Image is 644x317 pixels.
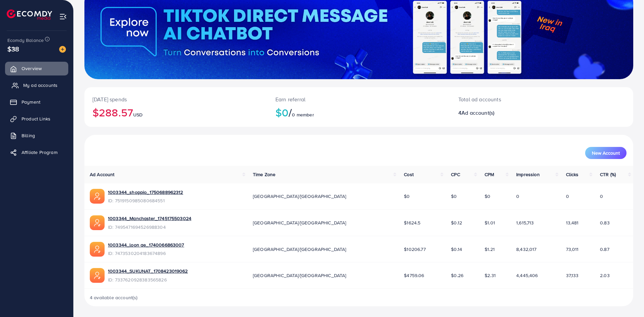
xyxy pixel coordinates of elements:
[566,193,569,200] span: 0
[90,215,105,230] img: ic-ads-acc.e4c84228.svg
[451,272,463,279] span: $0.26
[5,78,68,92] a: My ad accounts
[59,46,66,53] img: image
[5,62,68,75] a: Overview
[275,106,442,119] h2: $0
[404,246,425,253] span: $10206.77
[253,193,346,200] span: [GEOGRAPHIC_DATA]/[GEOGRAPHIC_DATA]
[275,95,442,103] p: Earn referral
[404,272,424,279] span: $4759.06
[253,219,346,226] span: [GEOGRAPHIC_DATA]/[GEOGRAPHIC_DATA]
[108,224,191,230] span: ID: 7495471694526988304
[516,171,540,178] span: Impression
[7,37,44,44] span: Ecomdy Balance
[90,189,105,204] img: ic-ads-acc.e4c84228.svg
[451,171,460,178] span: CPC
[292,111,314,118] span: 0 member
[600,246,609,253] span: 0.87
[90,294,138,301] span: 4 available account(s)
[5,112,68,125] a: Product Links
[600,219,610,226] span: 0.83
[566,246,579,253] span: 73,011
[404,193,410,200] span: $0
[585,147,627,159] button: New Account
[133,111,143,118] span: USD
[566,171,579,178] span: Clicks
[22,132,35,139] span: Billing
[253,171,275,178] span: Time Zone
[22,149,58,156] span: Affiliate Program
[108,197,183,204] span: ID: 7519150985080684551
[289,105,292,120] span: /
[485,171,494,178] span: CPM
[92,106,259,119] h2: $288.57
[600,193,603,200] span: 0
[458,110,579,116] h2: 4
[516,246,536,253] span: 8,432,017
[5,95,68,109] a: Payment
[90,268,105,283] img: ic-ads-acc.e4c84228.svg
[108,268,188,274] a: 1003344_SUKUNAT_1708423019062
[516,219,534,226] span: 1,615,713
[108,189,183,196] a: 1003344_shoppio_1750688962312
[516,193,519,200] span: 0
[22,115,50,122] span: Product Links
[485,193,490,200] span: $0
[253,272,346,279] span: [GEOGRAPHIC_DATA]/[GEOGRAPHIC_DATA]
[458,95,579,103] p: Total ad accounts
[59,13,67,20] img: menu
[485,219,495,226] span: $1.01
[461,109,494,116] span: Ad account(s)
[108,215,191,222] a: 1003344_Manchaster_1745175503024
[485,272,496,279] span: $2.31
[451,246,462,253] span: $0.14
[451,193,457,200] span: $0
[23,82,58,89] span: My ad accounts
[108,276,188,283] span: ID: 7337620928383565826
[7,9,52,20] img: logo
[615,287,639,312] iframe: Chat
[516,272,538,279] span: 4,445,406
[451,219,462,226] span: $0.12
[90,242,105,257] img: ic-ads-acc.e4c84228.svg
[592,151,620,155] span: New Account
[90,171,115,178] span: Ad Account
[253,246,346,253] span: [GEOGRAPHIC_DATA]/[GEOGRAPHIC_DATA]
[5,146,68,159] a: Affiliate Program
[566,272,579,279] span: 37,133
[600,272,610,279] span: 2.03
[5,129,68,142] a: Billing
[600,171,616,178] span: CTR (%)
[485,246,495,253] span: $1.21
[7,44,19,54] span: $38
[22,99,40,105] span: Payment
[22,65,42,72] span: Overview
[108,242,184,248] a: 1003344_loon ae_1740066863007
[404,219,420,226] span: $1624.5
[108,250,184,257] span: ID: 7473530204183674896
[566,219,579,226] span: 13,481
[404,171,414,178] span: Cost
[92,95,259,103] p: [DATE] spends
